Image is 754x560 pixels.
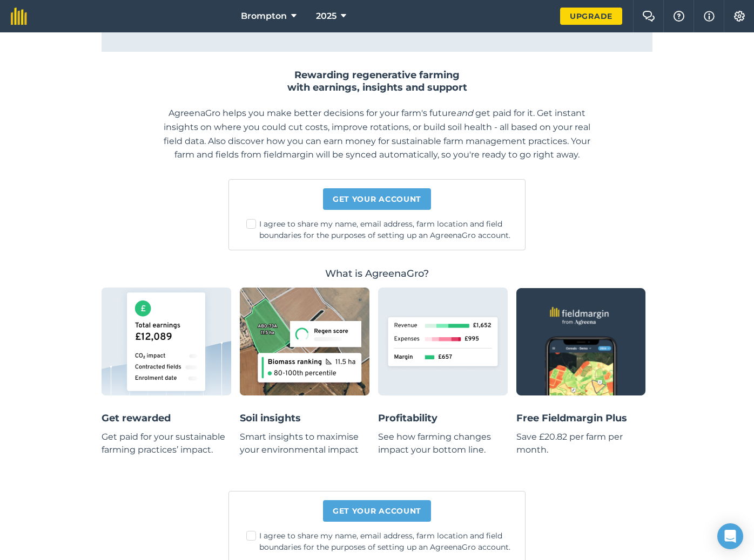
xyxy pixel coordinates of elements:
[102,411,231,426] h4: Get rewarded
[733,11,746,22] img: A cog icon
[642,11,655,22] img: Two speech bubbles overlapping with the left bubble in the forefront
[246,218,516,241] label: I agree to share my name, email address, farm location and field boundaries for the purposes of s...
[240,288,369,395] img: Graphic showing soil insights in AgreenaGro
[456,108,473,118] em: and
[516,411,646,426] h4: Free Fieldmargin Plus
[246,530,516,553] label: I agree to share my name, email address, farm location and field boundaries for the purposes of s...
[378,288,508,395] img: Graphic showing revenue calculation in AgreenaGro
[560,8,622,25] a: Upgrade
[323,188,431,210] a: Get your account
[102,268,652,280] h3: What is AgreenaGro?
[704,10,715,23] img: svg+xml;base64,PHN2ZyB4bWxucz0iaHR0cDovL3d3dy53My5vcmcvMjAwMC9zdmciIHdpZHRoPSIxNyIgaGVpZ2h0PSIxNy...
[240,431,369,456] p: Smart insights to maximise your environmental impact
[316,10,336,23] span: 2025
[241,10,287,23] span: Brompton
[11,8,27,25] img: fieldmargin Logo
[102,431,231,456] p: Get paid for your sustainable farming practices’ impact.
[516,288,646,395] img: Graphic showing fieldmargin mobile app
[102,288,231,395] img: Graphic showing total earnings in AgreenaGro
[240,411,369,426] h4: Soil insights
[672,11,685,22] img: A question mark icon
[323,500,431,522] a: Get your account
[717,523,743,549] div: Open Intercom Messenger
[378,411,508,426] h4: Profitability
[378,431,508,456] p: See how farming changes impact your bottom line.
[161,106,593,161] p: AgreenaGro helps you make better decisions for your farm's future get paid for it. Get instant in...
[282,69,472,93] h2: Rewarding regenerative farming with earnings, insights and support
[516,431,646,456] p: Save £20.82 per farm per month.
